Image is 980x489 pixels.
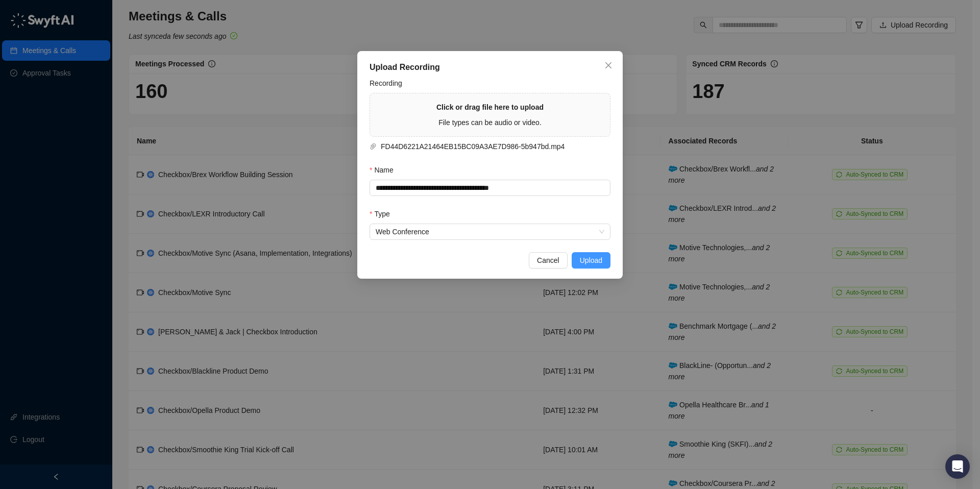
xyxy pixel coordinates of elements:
div: Upload Recording [370,61,610,74]
input: Name [370,180,610,196]
label: Recording [370,78,409,89]
div: Open Intercom Messenger [945,454,970,479]
span: File types can be audio or video. [438,118,542,127]
span: Click or drag file here to uploadFile types can be audio or video. [370,93,610,136]
button: Upload [572,252,610,268]
label: Type [370,208,397,219]
label: Name [370,164,401,176]
span: Web Conference [376,224,604,239]
span: Cancel [537,255,559,266]
button: Close [600,57,617,74]
span: close [604,61,612,69]
span: FD44D6221A21464EB15BC09A3AE7D986-5b947bd.mp4 [377,141,598,152]
strong: Click or drag file here to upload [436,103,544,111]
button: Cancel [529,252,568,268]
span: paper-clip [370,143,377,150]
span: Upload [580,255,602,266]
